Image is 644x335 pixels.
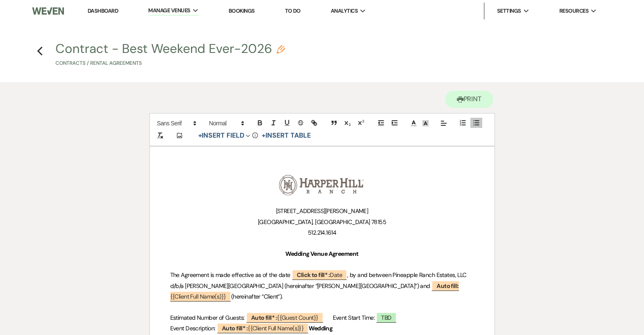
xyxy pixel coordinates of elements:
a: To Do [285,7,301,14]
span: + [198,132,202,139]
img: Weven Logo [32,2,64,20]
span: + [262,132,265,139]
span: {{Guest Count}} [246,312,323,323]
span: TBD [376,312,396,323]
span: The Agreement is made effective as of the date [170,271,290,279]
span: Date [292,269,347,280]
strong: Wedding [309,324,332,332]
b: Auto fill* : [222,324,248,332]
a: Dashboard [88,7,118,14]
span: Estimated Number of Guests: [170,314,245,321]
p: Contracts / Rental Agreements [55,59,285,67]
span: Settings [497,7,521,15]
b: Auto fill: [437,282,459,290]
span: [STREET_ADDRESS][PERSON_NAME] [276,207,368,215]
a: Bookings [229,7,255,14]
span: Resources [559,7,589,15]
span: Header Formats [205,118,247,128]
button: +Insert Table [259,130,313,141]
span: Text Color [408,118,420,128]
b: Click to fill* : [297,271,330,279]
span: Event Description: [170,324,216,332]
span: Alignment [438,118,450,128]
span: [GEOGRAPHIC_DATA], [GEOGRAPHIC_DATA] 78155 [258,218,386,226]
span: Event Start Time: [333,314,375,321]
span: {{Client Full Name(s)}} [217,323,309,333]
button: Insert Field [195,130,254,141]
button: Print [445,91,494,108]
img: RC_HH_FINAL_Gray9_hz.png [279,175,364,195]
button: Contract - Best Weekend Ever-2026Contracts / Rental Agreements [55,42,285,67]
span: 512.214.1614 [308,229,336,236]
span: {{Client Full Name(s)}} [170,280,459,302]
span: Text Background Color [420,118,431,128]
span: , by and between Pineapple Ranch Estates, LLC d/b/a [PERSON_NAME][GEOGRAPHIC_DATA] (hereinafter “... [170,271,468,289]
span: Manage Venues [148,6,190,15]
strong: Wedding Venue Agreement [285,250,358,257]
span: Analytics [331,7,358,15]
b: Auto fill* : [251,314,277,321]
span: (hereinafter “Client”). [231,293,283,300]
